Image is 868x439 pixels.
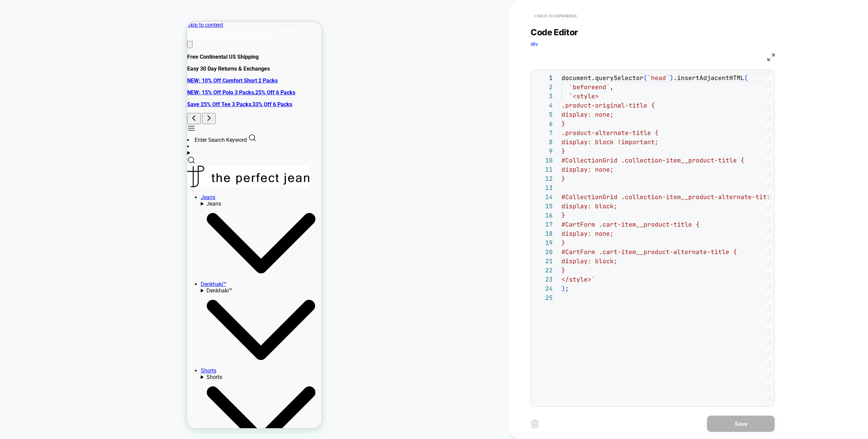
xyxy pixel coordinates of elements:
[14,172,28,179] a: Jeans
[561,285,565,292] span: )
[561,101,655,109] span: .product-original-title {
[561,211,565,219] span: }
[534,247,553,256] div: 20
[561,138,658,146] span: display: block !important;
[7,115,60,121] span: Enter Search Keyword
[561,74,644,82] span: document.querySelector
[534,192,553,202] div: 14
[534,128,553,137] div: 7
[561,120,565,128] span: }
[531,420,539,428] img: delete
[647,74,670,82] span: `head`
[744,74,748,82] span: (
[670,74,673,82] span: )
[534,238,553,247] div: 19
[561,175,565,183] span: }
[19,352,35,359] span: Shorts
[534,147,553,156] div: 9
[561,230,614,237] span: display: none;
[561,275,595,283] span: </style>`
[534,110,553,119] div: 5
[531,41,538,47] span: div
[534,119,553,128] div: 6
[561,166,614,173] span: display: none;
[14,179,134,259] summary: Jeans
[534,101,553,110] div: 4
[19,13,35,19] strong: [name]
[19,266,45,272] span: Denkhaki™
[531,27,578,37] span: Code Editor
[534,220,553,229] div: 17
[569,92,599,100] span: `<style>
[644,74,647,82] span: (
[561,193,748,201] span: #CollectionGrid .collection-item__product-alternat
[534,293,553,302] div: 25
[565,285,569,292] span: ;
[14,346,29,352] a: Shorts
[748,193,782,201] span: e-title {
[534,82,553,92] div: 2
[68,68,108,74] a: 25% Off 6 Packs
[561,266,565,274] span: }
[561,257,617,265] span: display: block;
[534,183,553,192] div: 13
[561,111,614,118] span: display: none;
[7,115,69,121] drawer-button: Enter Search Keyword
[534,284,553,293] div: 24
[15,91,28,102] button: Next announcement bar message
[534,174,553,183] div: 12
[767,54,775,61] img: fullscreen
[534,275,553,284] div: 23
[569,83,610,91] span: `beforeend`
[561,156,744,164] span: #CollectionGrid .collection-item__product-title {
[534,202,553,211] div: 15
[561,248,737,256] span: #CartForm .cart-item__product-alternate-title {
[673,74,744,82] span: .insertAdjacentHTML
[561,147,565,155] span: }
[534,92,553,101] div: 3
[534,165,553,174] div: 11
[19,179,34,185] span: Jeans
[14,352,134,433] summary: Shorts
[561,202,617,210] span: display: block;
[534,266,553,275] div: 22
[65,79,105,86] a: 33% Off 6 Packs
[531,11,580,21] button: < Back to experience
[561,239,565,247] span: }
[14,259,39,266] a: Denkhaki™
[707,416,775,432] button: Save
[534,137,553,147] div: 8
[534,229,553,238] div: 18
[14,266,134,346] summary: Denkhaki™
[534,256,553,266] div: 21
[610,83,614,91] span: ,
[534,73,553,82] div: 1
[561,221,699,228] span: #CartForm .cart-item__product-title {
[534,211,553,220] div: 16
[534,156,553,165] div: 10
[561,129,658,137] span: .product-alternate-title {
